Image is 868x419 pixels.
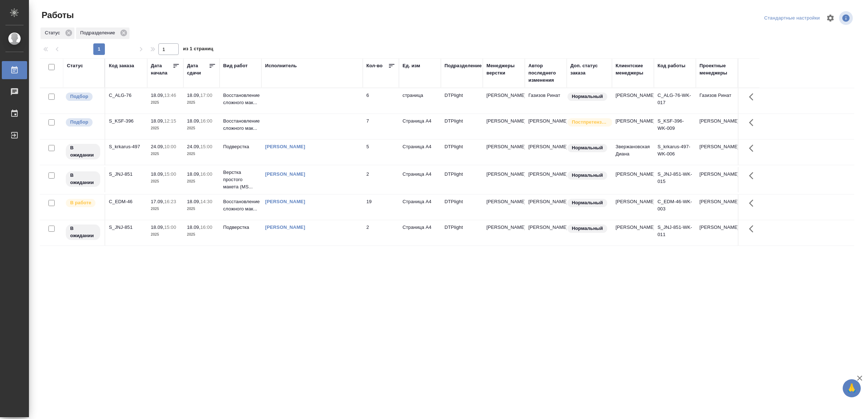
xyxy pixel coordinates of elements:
span: Настроить таблицу [822,9,839,27]
div: Вид работ [223,62,248,69]
p: 18.09, [187,93,200,98]
span: Работы [40,9,74,21]
td: [PERSON_NAME] [696,140,738,165]
p: 2025 [187,125,216,132]
td: DTPlight [441,114,483,139]
div: Код заказа [109,62,134,69]
div: S_krkarus-497 [109,143,144,150]
div: Можно подбирать исполнителей [65,92,101,102]
div: Кол-во [366,62,383,69]
td: Звержановская Диана [612,140,654,165]
td: 7 [363,114,399,139]
p: 18.09, [187,199,200,204]
p: Подбор [70,119,88,126]
p: 18.09, [151,225,164,230]
td: DTPlight [441,194,483,220]
p: 2025 [187,231,216,238]
td: [PERSON_NAME] [525,194,567,220]
p: Нормальный [572,199,603,206]
td: [PERSON_NAME] [696,114,738,139]
td: Газизов Ринат [696,88,738,114]
p: 2025 [151,205,180,213]
p: [PERSON_NAME] [486,143,521,150]
p: Нормальный [572,144,603,151]
p: Подбор [70,93,88,100]
p: 18.09, [187,225,200,230]
td: 5 [363,140,399,165]
p: Постпретензионный [572,119,608,126]
p: 2025 [187,178,216,185]
p: 2025 [151,99,180,106]
p: Восстановление сложного мак... [223,117,258,132]
div: S_JNJ-851 [109,224,144,231]
td: S_JNJ-851-WK-015 [654,167,696,192]
button: Здесь прячутся важные кнопки [745,114,762,131]
div: Можно подбирать исполнителей [65,117,101,127]
div: Дата сдачи [187,62,209,77]
div: Статус [41,27,75,39]
div: Клиентские менеджеры [616,62,650,77]
button: Здесь прячутся важные кнопки [745,220,762,238]
td: [PERSON_NAME] [612,194,654,220]
p: 13:46 [164,93,176,98]
p: 10:00 [164,144,176,149]
div: S_KSF-396 [109,117,144,125]
p: 14:30 [200,199,212,204]
p: [PERSON_NAME] [486,117,521,125]
button: Здесь прячутся важные кнопки [745,140,762,157]
p: 17:00 [200,93,212,98]
p: 16:00 [200,118,212,124]
div: Менеджеры верстки [486,62,521,77]
p: Подверстка [223,224,258,231]
a: [PERSON_NAME] [265,171,305,177]
button: Здесь прячутся важные кнопки [745,194,762,212]
p: [PERSON_NAME] [486,171,521,178]
div: Исполнитель назначен, приступать к работе пока рано [65,171,101,188]
td: [PERSON_NAME] [612,167,654,192]
td: [PERSON_NAME] [612,114,654,139]
td: страница [399,88,441,114]
div: Доп. статус заказа [570,62,608,77]
p: Статус [45,29,63,37]
p: В ожидании [70,172,96,186]
td: [PERSON_NAME] [696,220,738,245]
td: [PERSON_NAME] [525,220,567,245]
td: [PERSON_NAME] [525,167,567,192]
p: [PERSON_NAME] [486,224,521,231]
p: 2025 [187,99,216,106]
td: C_EDM-46-WK-003 [654,194,696,220]
button: Здесь прячутся важные кнопки [745,88,762,106]
div: Исполнитель назначен, приступать к работе пока рано [65,224,101,241]
td: [PERSON_NAME] [612,220,654,245]
p: В работе [70,199,91,206]
p: 12:15 [164,118,176,124]
p: Нормальный [572,93,603,100]
p: Нормальный [572,172,603,179]
p: 16:00 [200,171,212,177]
div: Автор последнего изменения [528,62,563,84]
div: Ед. изм [403,62,420,69]
td: S_krkarus-497-WK-006 [654,140,696,165]
p: [PERSON_NAME] [486,198,521,205]
td: S_JNJ-851-WK-011 [654,220,696,245]
p: 18.09, [151,118,164,124]
p: Восстановление сложного мак... [223,198,258,213]
div: Подразделение [444,62,482,69]
td: 19 [363,194,399,220]
p: 15:00 [200,144,212,149]
div: split button [762,13,822,24]
p: Подразделение [80,29,118,37]
td: DTPlight [441,140,483,165]
button: Здесь прячутся важные кнопки [745,167,762,184]
div: Код работы [658,62,685,69]
p: В ожидании [70,144,96,159]
p: Нормальный [572,225,603,232]
p: 2025 [151,150,180,158]
td: C_ALG-76-WK-017 [654,88,696,114]
div: Проектные менеджеры [699,62,734,77]
td: Газизов Ринат [525,88,567,114]
p: 16:23 [164,199,176,204]
p: 18.09, [151,171,164,177]
p: 24.09, [187,144,200,149]
td: 6 [363,88,399,114]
